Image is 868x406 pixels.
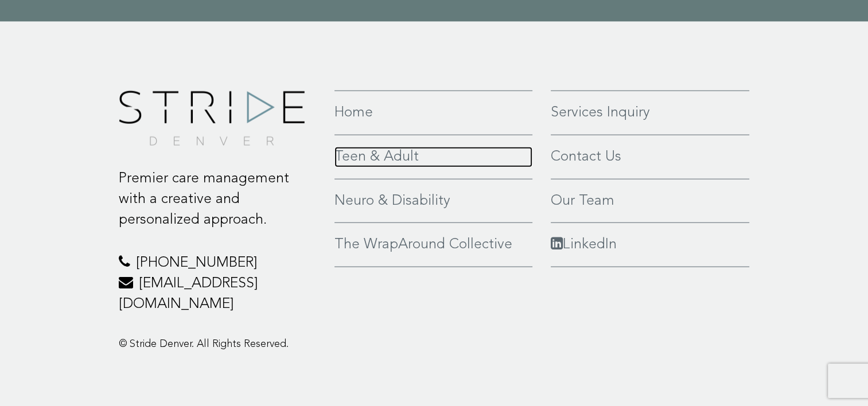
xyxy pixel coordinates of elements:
[334,147,532,167] a: Teen & Adult
[334,103,532,123] a: Home
[551,235,750,255] a: LinkedIn
[334,235,532,255] a: The WrapAround Collective
[119,339,289,349] span: © Stride Denver. All Rights Reserved.
[334,191,532,212] a: Neuro & Disability
[551,103,750,123] a: Services Inquiry
[551,191,750,212] a: Our Team
[119,169,318,230] p: Premier care management with a creative and personalized approach.
[551,147,750,167] a: Contact Us
[119,253,318,314] p: [PHONE_NUMBER] [EMAIL_ADDRESS][DOMAIN_NAME]
[119,91,305,146] img: footer-logo.png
